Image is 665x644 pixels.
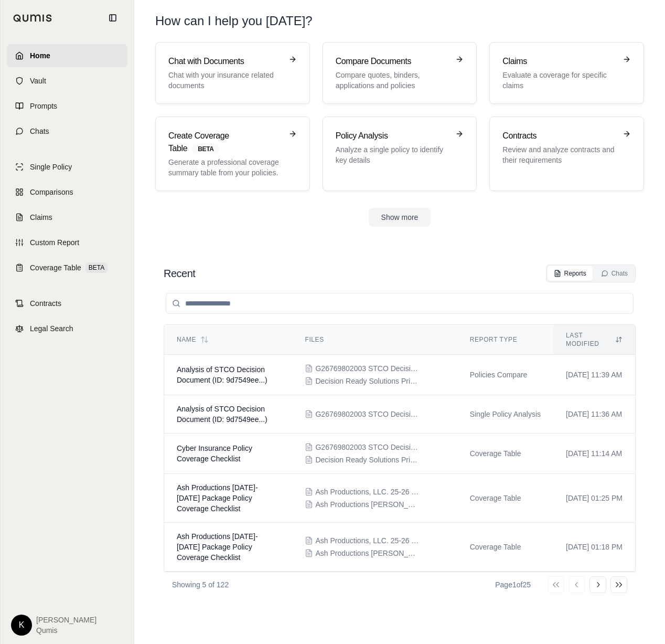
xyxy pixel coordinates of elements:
span: Single Policy [30,162,72,172]
span: Ash Productions 2025-2026 Package Policy Coverage Checklist [177,532,258,562]
h3: Contracts [502,130,616,142]
span: Custom Report [30,237,79,248]
img: Qumis Logo [13,14,52,22]
h3: Chat with Documents [168,55,282,68]
button: Show more [369,208,431,227]
h3: Create Coverage Table [168,130,282,155]
span: G26769802003 STCO DecisionR2083882283158AM (1).pdf [315,442,420,452]
p: Analyze a single policy to identify key details [336,144,449,165]
span: Ash Productions Acord.pdf [315,548,420,558]
h1: How can I help you [DATE]? [155,13,313,29]
div: K [11,615,32,636]
span: BETA [85,262,108,273]
span: Qumis [36,625,96,636]
span: Analysis of STCO Decision Document (ID: 9d7549ee...) [177,405,267,424]
td: [DATE] 11:39 AM [553,355,635,395]
a: Chat with DocumentsChat with your insurance related documents [155,42,310,104]
span: [PERSON_NAME] [36,615,96,625]
span: Coverage Table [30,262,81,273]
span: Ash Productions 2025-2026 Package Policy Coverage Checklist [177,483,258,513]
button: Chats [595,266,634,281]
span: Legal Search [30,323,73,334]
p: Generate a professional coverage summary table from your policies. [168,157,282,178]
span: Claims [30,212,52,223]
div: Reports [554,269,586,278]
a: Claims [7,206,127,229]
a: Home [7,44,127,67]
h3: Policy Analysis [336,130,449,142]
a: Prompts [7,94,127,118]
div: Name [177,335,280,344]
span: Vault [30,76,46,86]
a: Comparisons [7,181,127,204]
span: Decision Ready Solutions Primary Quote (1).pdf [315,376,420,386]
td: Coverage Table [457,474,553,523]
h3: Claims [502,55,616,68]
a: Contracts [7,292,127,315]
td: Single Policy Analysis [457,395,553,434]
td: Coverage Table [457,523,553,572]
p: Compare quotes, binders, applications and policies [336,70,449,91]
button: Reports [548,266,593,281]
p: Review and analyze contracts and their requirements [502,144,616,165]
th: Report Type [457,325,553,355]
p: Showing 5 of 122 [172,579,229,590]
td: [DATE] 11:14 AM [553,434,635,474]
span: Comparisons [30,187,73,197]
p: Chat with your insurance related documents [168,70,282,91]
div: Chats [601,269,628,278]
span: Ash Productions, LLC. 25-26 PKG policy (1).PDF [315,535,420,546]
span: Decision Ready Solutions Primary Quote (1).pdf [315,455,420,465]
span: Prompts [30,101,57,111]
span: Cyber Insurance Policy Coverage Checklist [177,444,252,463]
div: Last modified [566,331,623,348]
h3: Compare Documents [336,55,449,68]
a: Compare DocumentsCompare quotes, binders, applications and policies [323,42,477,104]
td: [DATE] 11:36 AM [553,395,635,434]
a: Policy AnalysisAnalyze a single policy to identify key details [323,117,477,191]
span: G26769802003 STCO DecisionR2083882283158AM (1).pdf [315,409,420,419]
a: Legal Search [7,317,127,340]
a: Chats [7,120,127,143]
span: Home [30,50,50,61]
div: Page 1 of 25 [495,579,531,590]
span: Ash Productions, LLC. 25-26 PKG policy (1).PDF [315,487,420,497]
a: Coverage TableBETA [7,256,127,279]
span: Analysis of STCO Decision Document (ID: 9d7549ee...) [177,365,267,384]
a: ClaimsEvaluate a coverage for specific claims [489,42,644,104]
a: Custom Report [7,231,127,254]
td: Coverage Table [457,434,553,474]
button: Collapse sidebar [104,9,121,26]
span: Contracts [30,298,61,309]
p: Evaluate a coverage for specific claims [502,70,616,91]
td: Policies Compare [457,355,553,395]
a: ContractsReview and analyze contracts and their requirements [489,117,644,191]
th: Files [292,325,457,355]
span: BETA [191,143,220,155]
a: Create Coverage TableBETAGenerate a professional coverage summary table from your policies. [155,117,310,191]
a: Single Policy [7,155,127,178]
h2: Recent [164,266,195,281]
span: Ash Productions Acord.pdf [315,499,420,510]
a: Vault [7,69,127,92]
td: [DATE] 01:18 PM [553,523,635,572]
td: [DATE] 01:25 PM [553,474,635,523]
span: G26769802003 STCO DecisionR2083882283158AM (1).pdf [315,363,420,374]
span: Chats [30,126,49,136]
